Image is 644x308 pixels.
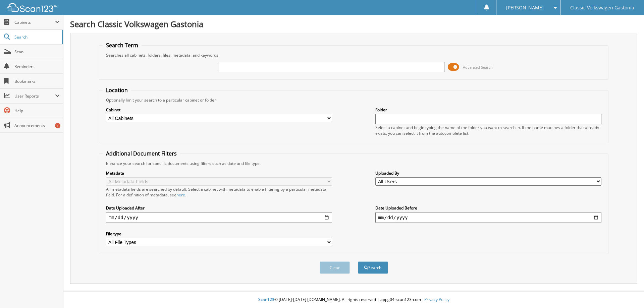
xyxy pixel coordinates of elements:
[14,123,60,128] span: Announcements
[106,231,332,237] label: File type
[320,261,350,274] button: Clear
[7,3,57,12] img: scan123-logo-white.svg
[103,97,605,103] div: Optionally limit your search to a particular cabinet or folder
[103,42,142,49] legend: Search Term
[14,19,55,25] span: Cabinets
[14,34,59,40] span: Search
[14,93,55,99] span: User Reports
[570,6,634,10] span: Classic Volkswagen Gastonia
[106,107,332,113] label: Cabinet
[14,108,60,114] span: Help
[463,65,493,70] span: Advanced Search
[70,18,637,29] h1: Search Classic Volkswagen Gastonia
[375,107,601,113] label: Folder
[375,125,601,136] div: Select a cabinet and begin typing the name of the folder you want to search in. If the name match...
[103,86,131,94] legend: Location
[103,161,605,166] div: Enhance your search for specific documents using filters such as date and file type.
[106,186,332,198] div: All metadata fields are searched by default. Select a cabinet with metadata to enable filtering b...
[63,292,644,308] div: © [DATE]-[DATE] [DOMAIN_NAME]. All rights reserved | appg04-scan123-com |
[106,170,332,176] label: Metadata
[106,205,332,211] label: Date Uploaded After
[14,49,60,55] span: Scan
[14,64,60,69] span: Reminders
[103,150,180,157] legend: Additional Document Filters
[106,212,332,223] input: start
[103,52,605,58] div: Searches all cabinets, folders, files, metadata, and keywords
[358,261,388,274] button: Search
[258,297,274,302] span: Scan123
[375,205,601,211] label: Date Uploaded Before
[375,212,601,223] input: end
[375,170,601,176] label: Uploaded By
[176,192,185,198] a: here
[14,78,60,84] span: Bookmarks
[506,6,544,10] span: [PERSON_NAME]
[424,297,449,302] a: Privacy Policy
[55,123,60,128] div: 1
